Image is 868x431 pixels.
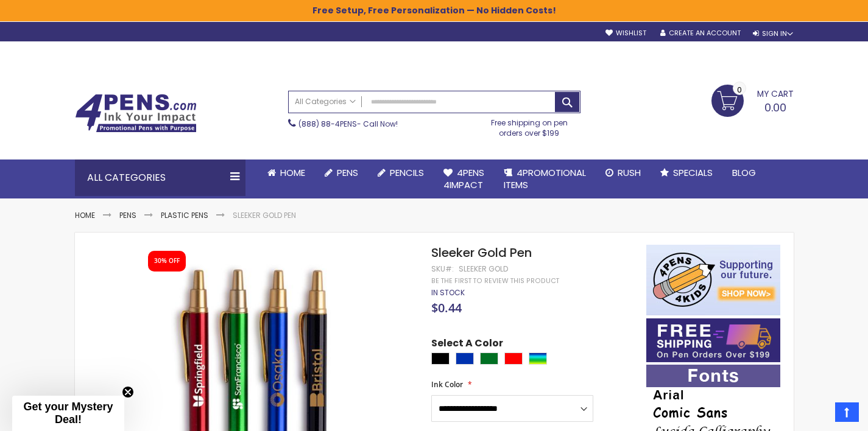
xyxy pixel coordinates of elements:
[298,119,357,129] a: (888) 88-4PENS
[431,244,532,261] span: Sleeker Gold Pen
[289,91,362,111] a: All Categories
[660,29,741,38] a: Create an Account
[529,352,547,365] div: Assorted
[480,352,498,365] div: Green
[456,352,474,365] div: Blue
[431,288,465,298] div: Availability
[390,166,424,179] span: Pencils
[596,159,651,186] a: Rush
[75,94,197,133] img: 4Pens Custom Pens and Promotional Products
[431,276,559,286] a: Be the first to review this product
[258,159,315,186] a: Home
[673,166,713,179] span: Specials
[12,396,124,431] div: Get your Mystery Deal!Close teaser
[646,318,780,362] img: Free shipping on orders over $199
[605,29,646,38] a: Wishlist
[431,379,463,390] span: Ink Color
[280,166,305,179] span: Home
[23,401,113,426] span: Get your Mystery Deal!
[431,352,450,365] div: Black
[504,352,523,365] div: Red
[722,159,766,186] a: Blog
[431,300,462,316] span: $0.44
[737,84,742,96] span: 0
[478,113,580,138] div: Free shipping on pen orders over $199
[431,337,503,353] span: Select A Color
[431,287,465,298] span: In stock
[119,210,136,220] a: Pens
[443,166,484,191] span: 4Pens 4impact
[154,257,180,265] div: 30% OFF
[337,166,358,179] span: Pens
[764,100,786,115] span: 0.00
[504,166,586,191] span: 4PROMOTIONAL ITEMS
[298,119,398,129] span: - Call Now!
[459,264,508,274] div: Sleeker Gold
[295,97,356,107] span: All Categories
[431,264,454,274] strong: SKU
[75,210,95,220] a: Home
[494,159,596,199] a: 4PROMOTIONALITEMS
[651,159,722,186] a: Specials
[711,85,794,115] a: 0.00 0
[368,159,434,186] a: Pencils
[161,210,208,220] a: Plastic Pens
[434,159,494,199] a: 4Pens4impact
[618,166,641,179] span: Rush
[753,29,793,38] div: Sign In
[732,166,756,179] span: Blog
[646,245,780,315] img: 4pens 4 kids
[835,402,859,422] a: Top
[122,386,134,398] button: Close teaser
[233,211,296,220] li: Sleeker Gold Pen
[315,159,368,186] a: Pens
[75,159,245,196] div: All Categories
